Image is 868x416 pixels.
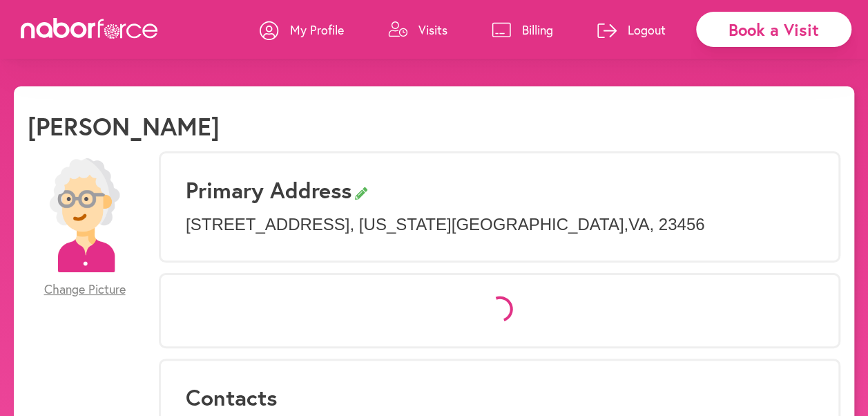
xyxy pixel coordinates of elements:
[597,9,666,50] a: Logout
[28,111,220,141] h1: [PERSON_NAME]
[28,158,142,272] img: efc20bcf08b0dac87679abea64c1faab.png
[628,21,666,38] p: Logout
[186,177,813,203] h3: Primary Address
[186,384,813,410] h3: Contacts
[522,21,553,38] p: Billing
[388,9,447,50] a: Visits
[696,12,851,47] div: Book a Visit
[44,282,126,297] span: Change Picture
[492,9,553,50] a: Billing
[260,9,344,50] a: My Profile
[290,21,344,38] p: My Profile
[418,21,447,38] p: Visits
[186,215,813,235] p: [STREET_ADDRESS] , [US_STATE][GEOGRAPHIC_DATA] , VA , 23456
